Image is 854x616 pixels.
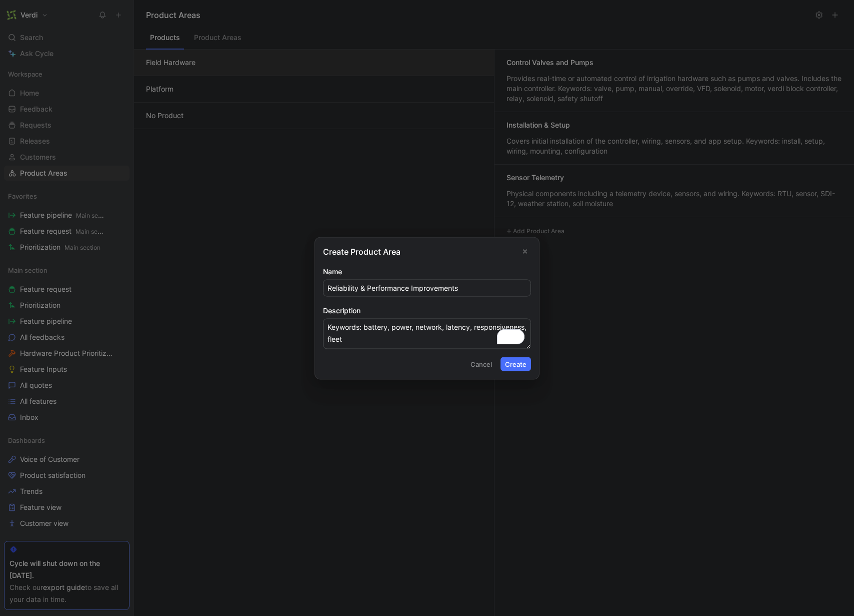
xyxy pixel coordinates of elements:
label: Name [323,265,531,277]
textarea: To enrich screen reader interactions, please activate Accessibility in Grammarly extension settings [323,318,531,349]
button: Close [519,245,531,257]
h2: Create Product Area [323,245,531,257]
button: Create [500,357,531,371]
button: Cancel [466,357,496,371]
label: Description [323,304,531,316]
